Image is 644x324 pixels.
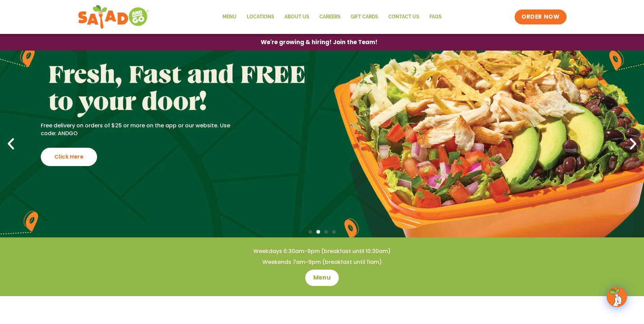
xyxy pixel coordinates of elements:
h4: Weekends 7am-9pm (breakfast until 11am) [14,258,630,266]
a: Careers [314,9,346,25]
div: Previous slide [3,137,18,151]
a: FAQs [424,9,447,25]
span: We're growing & hiring! Join the Team! [261,39,378,45]
a: We're growing & hiring! Join the Team! [251,34,388,50]
span: ORDER NOW [521,13,559,21]
div: Click Here [41,148,97,166]
span: Go to slide 3 [324,230,328,234]
a: About Us [279,9,314,25]
a: ORDER NOW [515,10,566,24]
p: Free delivery on orders of $25 or more on the app or our website. Use code: ANDGO [41,122,240,137]
span: Go to slide 2 [316,230,320,234]
span: Go to slide 1 [309,230,312,234]
a: Menu [217,9,242,25]
img: wpChatIcon [607,287,626,306]
nav: Menu [217,9,447,25]
a: Locations [242,9,279,25]
h4: Weekdays 6:30am-9pm (breakfast until 10:30am) [14,248,630,255]
img: new-SAG-logo-768×292 [78,3,149,31]
span: Menu [313,274,331,282]
a: Menu [305,270,339,286]
div: Next slide [626,137,641,151]
span: Go to slide 4 [332,230,336,234]
a: Contact Us [383,9,424,25]
a: GIFT CARDS [346,9,383,25]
